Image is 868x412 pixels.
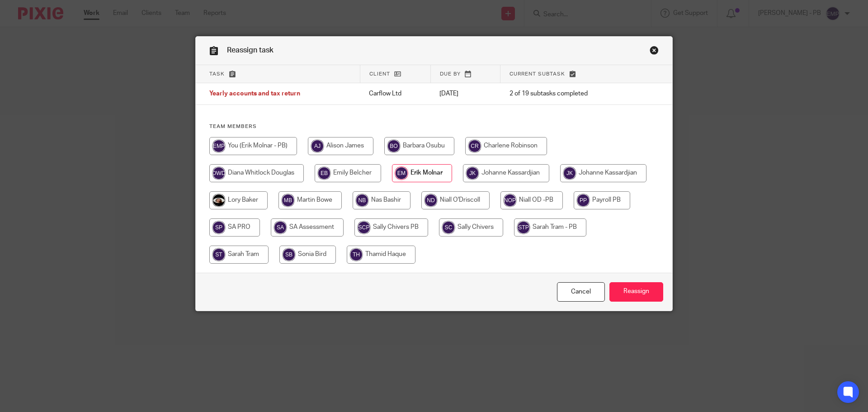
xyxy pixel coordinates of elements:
[369,71,390,76] span: Client
[440,71,461,76] span: Due by
[439,89,491,98] p: [DATE]
[227,47,274,54] span: Reassign task
[500,83,635,105] td: 2 of 19 subtasks completed
[369,89,421,98] p: Carflow Ltd
[557,282,605,302] a: Close this dialog window
[209,71,225,76] span: Task
[609,282,663,302] input: Reassign
[209,123,659,130] h4: Team members
[209,91,300,97] span: Yearly accounts and tax return
[509,71,565,76] span: Current subtask
[650,46,659,58] a: Close this dialog window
